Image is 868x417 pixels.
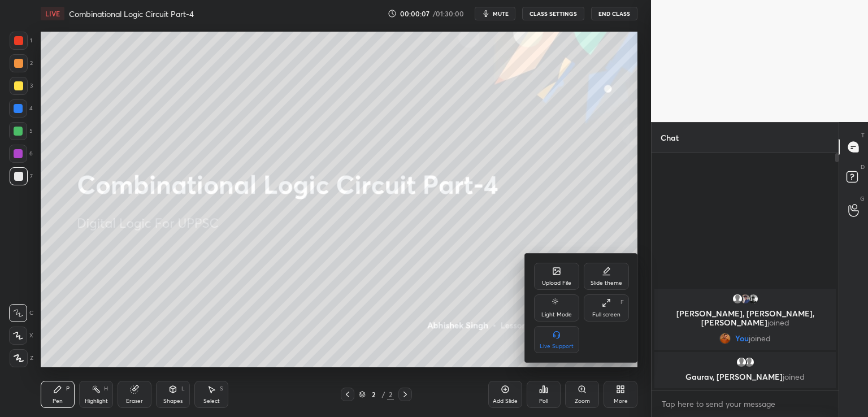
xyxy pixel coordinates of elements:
[591,280,622,286] div: Slide theme
[592,312,620,318] div: Full screen
[541,312,572,318] div: Light Mode
[540,344,574,349] div: Live Support
[620,299,624,305] div: F
[542,280,571,286] div: Upload File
